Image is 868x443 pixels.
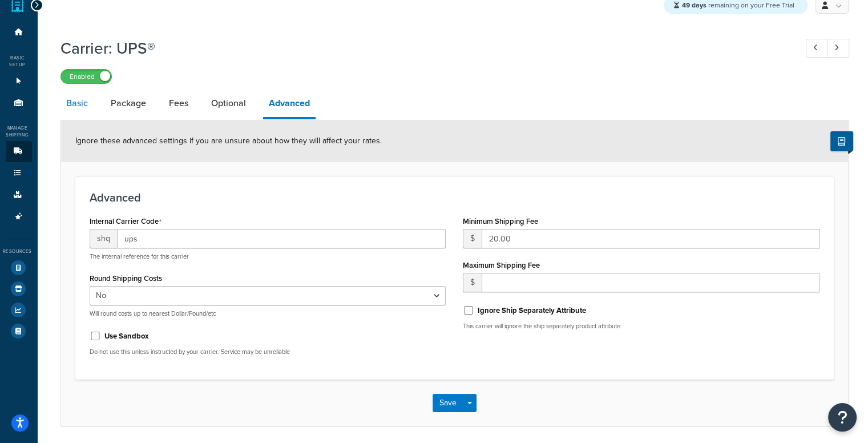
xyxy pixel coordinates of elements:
label: Minimum Shipping Fee [463,217,538,225]
li: Websites [6,71,32,92]
p: The internal reference for this carrier [90,252,446,261]
a: Advanced [263,90,316,119]
li: Dashboard [6,22,32,43]
label: Internal Carrier Code [90,217,162,226]
li: Advanced Features [6,206,32,227]
p: This carrier will ignore the ship separately product attribute [463,322,819,331]
h3: Advanced [90,191,819,204]
a: Fees [163,90,194,117]
label: Ignore Ship Separately Attribute [478,305,586,316]
a: Basic [60,90,94,117]
a: Optional [205,90,252,117]
span: $ [463,229,482,248]
li: Origins [6,92,32,114]
li: Test Your Rates [6,257,32,278]
li: Marketplace [6,279,32,299]
span: shq [90,229,117,248]
label: Maximum Shipping Fee [463,261,540,269]
button: Show Help Docs [830,131,853,151]
a: Previous Record [806,39,828,58]
span: $ [463,273,482,292]
button: Save [433,394,463,412]
li: Boxes [6,184,32,206]
span: Ignore these advanced settings if you are unsure about how they will affect your rates. [75,135,382,147]
li: Carriers [6,141,32,162]
a: Next Record [827,39,849,58]
label: Use Sandbox [104,331,149,341]
li: Shipping Rules [6,163,32,184]
li: Analytics [6,300,32,320]
li: Help Docs [6,321,32,341]
p: Will round costs up to nearest Dollar/Pound/etc [90,309,446,318]
p: Do not use this unless instructed by your carrier. Service may be unreliable [90,348,446,356]
h1: Carrier: UPS® [60,37,785,59]
label: Round Shipping Costs [90,274,162,283]
a: Package [105,90,152,117]
button: Open Resource Center [828,403,857,432]
label: Enabled [61,70,111,83]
